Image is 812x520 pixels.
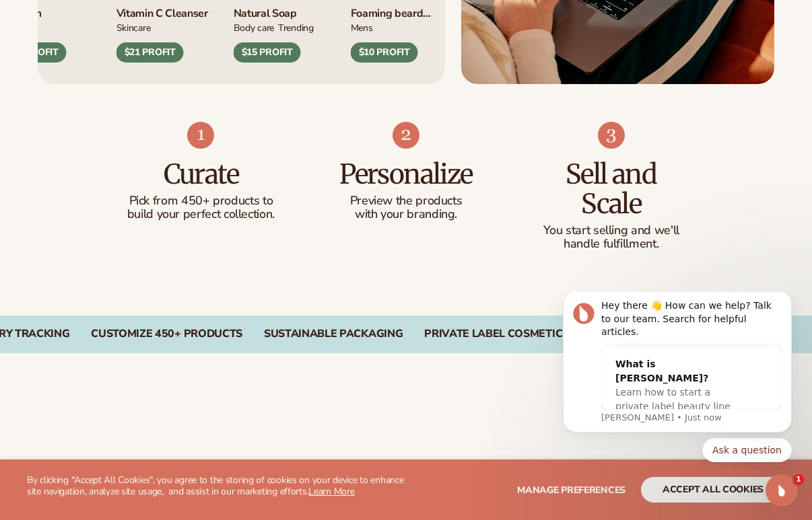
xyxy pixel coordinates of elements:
img: Shopify Image 7 [187,122,214,149]
div: What is [PERSON_NAME]?Learn how to start a private label beauty line with [PERSON_NAME] [59,54,211,147]
button: Manage preferences [517,477,625,503]
div: CUSTOMIZE 450+ PRODUCTS [91,328,242,340]
img: Shopify Image 8 [393,122,419,149]
iframe: Intercom live chat [766,474,798,507]
div: Quick reply options [20,146,249,170]
button: Quick reply: Ask a question [160,146,249,170]
img: Shopify Image 9 [598,122,625,149]
h3: Curate [125,159,277,189]
div: Skincare [116,20,151,34]
div: What is [PERSON_NAME]? [73,65,198,94]
div: TRENDING [278,20,314,34]
p: Message from Lee, sent Just now [59,120,239,132]
p: handle fulfillment. [535,237,687,251]
div: PRIVATE LABEL COSMETICS [424,328,569,340]
h3: Personalize [331,159,482,189]
p: Preview the products [331,194,482,208]
div: $15 PROFIT [234,42,301,63]
div: $21 PROFIT [116,42,184,63]
div: $10 PROFIT [351,42,418,63]
p: Pick from 450+ products to build your perfect collection. [125,194,277,221]
button: accept all cookies [641,477,785,503]
div: mens [351,20,373,34]
p: By clicking "Accept All Cookies", you agree to the storing of cookies on your device to enhance s... [27,475,406,498]
p: You start selling and we'll [535,224,687,237]
div: Hey there 👋 How can we help? Talk to our team. Search for helpful articles. [59,7,239,47]
div: BODY Care [234,20,275,34]
span: Learn how to start a private label beauty line with [PERSON_NAME] [73,95,188,134]
div: SUSTAINABLE PACKAGING [264,328,403,340]
iframe: Intercom notifications message [543,292,812,470]
img: Profile image for Lee [30,11,52,32]
span: 1 [793,474,804,485]
p: with your branding. [331,208,482,221]
div: Message content [59,7,239,118]
a: Learn More [308,485,354,498]
span: Manage preferences [517,484,625,496]
h3: Sell and Scale [535,159,687,219]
